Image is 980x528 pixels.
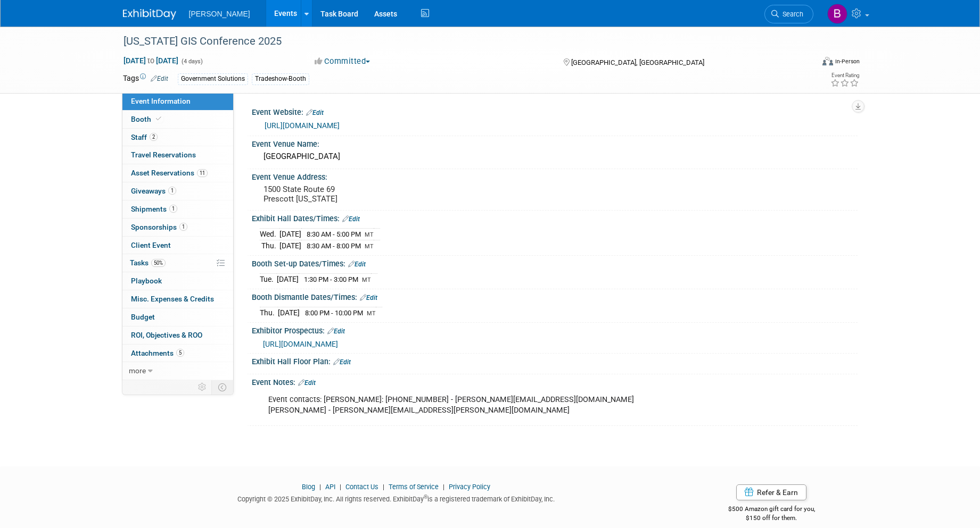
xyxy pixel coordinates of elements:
[122,182,233,200] a: Giveaways1
[122,93,233,110] a: Event Information
[131,205,177,213] span: Shipments
[360,294,377,301] a: Edit
[327,328,345,335] a: Edit
[156,116,161,122] i: Booth reservation complete
[197,169,208,177] span: 11
[168,187,176,195] span: 1
[305,309,363,317] span: 8:00 PM - 10:00 PM
[278,307,300,319] td: [DATE]
[277,274,299,285] td: [DATE]
[151,259,166,267] span: 50%
[764,5,813,23] a: Search
[131,313,155,321] span: Budget
[307,242,361,250] span: 8:30 AM - 8:00 PM
[317,483,324,491] span: |
[261,389,740,421] div: Event contacts: [PERSON_NAME]: [PHONE_NUMBER] - [PERSON_NAME][EMAIL_ADDRESS][DOMAIN_NAME] [PERSON...
[822,57,833,65] img: Format-Inperson.png
[131,97,191,105] span: Event Information
[122,308,233,326] a: Budget
[252,136,858,149] div: Event Venue Name:
[449,483,490,491] a: Privacy Policy
[779,10,803,18] span: Search
[252,169,858,182] div: Event Venue Address:
[751,55,860,71] div: Event Format
[122,111,233,128] a: Booth
[252,323,858,337] div: Exhibitor Prospectus:
[252,73,309,85] div: Tradeshow-Booth
[348,261,366,268] a: Edit
[304,275,358,283] span: 1:30 PM - 3:00 PM
[193,380,212,394] td: Personalize Event Tab Strip
[263,185,492,204] pre: 1500 State Route 69 Prescott [US_STATE]
[686,498,858,522] div: $500 Amazon gift card for you,
[131,115,163,123] span: Booth
[176,349,184,357] span: 5
[131,150,196,159] span: Travel Reservations
[835,57,860,65] div: In-Person
[122,362,233,380] a: more
[131,133,158,141] span: Staff
[325,483,335,491] a: API
[337,483,344,491] span: |
[306,109,324,116] a: Edit
[252,354,858,367] div: Exhibit Hall Floor Plan:
[151,75,168,82] a: Edit
[260,148,850,165] div: [GEOGRAPHIC_DATA]
[263,340,338,348] a: [URL][DOMAIN_NAME]
[120,32,797,51] div: [US_STATE] GIS Conference 2025
[380,483,387,491] span: |
[123,492,670,504] div: Copyright © 2025 ExhibitDay, Inc. All rights reserved. ExhibitDay is a registered trademark of Ex...
[342,215,360,223] a: Edit
[260,240,279,252] td: Thu.
[189,10,250,18] span: [PERSON_NAME]
[260,229,279,240] td: Wed.
[260,274,277,285] td: Tue.
[298,379,316,387] a: Edit
[169,205,177,213] span: 1
[150,133,158,141] span: 2
[311,56,374,67] button: Committed
[211,380,233,394] td: Toggle Event Tabs
[571,58,704,66] span: [GEOGRAPHIC_DATA], [GEOGRAPHIC_DATA]
[131,169,208,177] span: Asset Reservations
[131,187,176,195] span: Giveaways
[345,483,378,491] a: Contact Us
[686,514,858,523] div: $150 off for them.
[827,4,847,24] img: Buse Onen
[131,276,162,285] span: Playbook
[123,73,168,85] td: Tags
[830,73,859,78] div: Event Rating
[265,121,340,130] a: [URL][DOMAIN_NAME]
[146,56,156,65] span: to
[122,272,233,290] a: Playbook
[123,56,179,65] span: [DATE] [DATE]
[365,231,374,238] span: MT
[307,230,361,238] span: 8:30 AM - 5:00 PM
[180,58,203,65] span: (4 days)
[122,345,233,362] a: Attachments5
[736,484,806,500] a: Refer & Earn
[260,307,278,319] td: Thu.
[367,310,376,317] span: MT
[123,9,176,20] img: ExhibitDay
[122,146,233,164] a: Travel Reservations
[252,374,858,388] div: Event Notes:
[424,494,427,500] sup: ®
[389,483,439,491] a: Terms of Service
[122,254,233,272] a: Tasks50%
[130,258,166,267] span: Tasks
[333,358,351,366] a: Edit
[122,326,233,344] a: ROI, Objectives & ROO
[122,290,233,308] a: Misc. Expenses & Credits
[122,200,233,218] a: Shipments1
[131,295,214,303] span: Misc. Expenses & Credits
[179,223,187,231] span: 1
[279,229,301,240] td: [DATE]
[279,240,301,252] td: [DATE]
[122,237,233,254] a: Client Event
[252,104,858,118] div: Event Website:
[122,164,233,182] a: Asset Reservations11
[131,349,184,357] span: Attachments
[131,241,171,249] span: Client Event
